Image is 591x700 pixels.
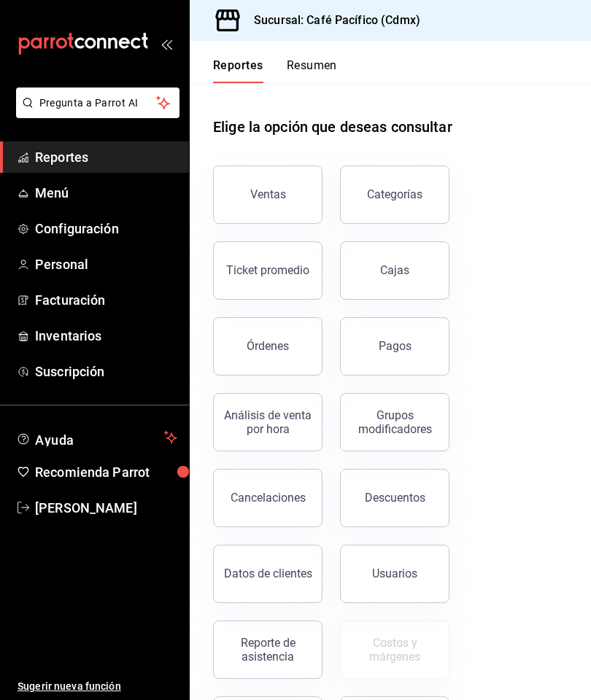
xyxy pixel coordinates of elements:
[340,469,449,527] button: Descuentos
[35,326,177,346] span: Inventarios
[287,58,337,83] button: Resumen
[35,254,177,274] span: Personal
[161,38,172,50] button: open_drawer_menu
[213,317,322,376] button: Órdenes
[250,187,286,201] div: Ventas
[213,241,322,300] button: Ticket promedio
[231,491,306,505] div: Cancelaciones
[372,567,417,580] div: Usuarios
[340,166,449,224] button: Categorías
[365,491,425,505] div: Descuentos
[340,621,449,679] button: Contrata inventarios para ver este reporte
[16,87,179,118] button: Pregunta a Parrot AI
[18,679,177,694] span: Sugerir nueva función
[340,545,449,603] button: Usuarios
[213,469,322,527] button: Cancelaciones
[213,545,322,603] button: Datos de clientes
[349,408,440,436] div: Grupos modificadores
[340,393,449,451] button: Grupos modificadores
[213,621,322,679] button: Reporte de asistencia
[35,498,177,518] span: [PERSON_NAME]
[226,263,309,277] div: Ticket promedio
[35,429,158,446] span: Ayuda
[35,290,177,310] span: Facturación
[35,462,177,482] span: Recomienda Parrot
[340,241,449,300] a: Cajas
[224,567,312,580] div: Datos de clientes
[35,183,177,203] span: Menú
[213,166,322,224] button: Ventas
[213,58,337,83] div: navigation tabs
[223,636,313,664] div: Reporte de asistencia
[35,147,177,167] span: Reportes
[213,58,263,83] button: Reportes
[367,187,422,201] div: Categorías
[379,339,412,353] div: Pagos
[349,636,440,664] div: Costos y márgenes
[242,12,420,29] h3: Sucursal: Café Pacífico (Cdmx)
[35,219,177,238] span: Configuración
[35,362,177,381] span: Suscripción
[213,116,452,138] h1: Elige la opción que deseas consultar
[223,408,313,436] div: Análisis de venta por hora
[340,317,449,376] button: Pagos
[380,262,410,279] div: Cajas
[213,393,322,451] button: Análisis de venta por hora
[10,106,179,121] a: Pregunta a Parrot AI
[247,339,289,353] div: Órdenes
[39,96,157,111] span: Pregunta a Parrot AI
